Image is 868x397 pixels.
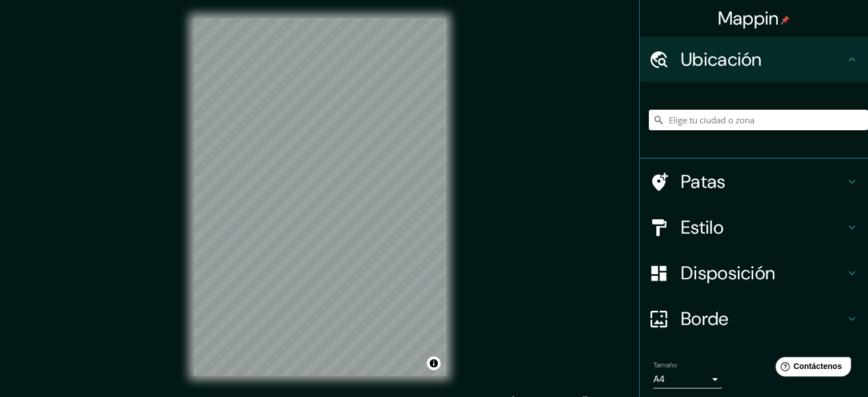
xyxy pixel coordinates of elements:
iframe: Lanzador de widgets de ayuda [766,352,855,384]
canvas: Mapa [193,18,446,376]
font: Borde [681,307,729,331]
font: Tamaño [653,360,677,370]
input: Elige tu ciudad o zona [649,110,868,130]
div: Patas [640,159,868,204]
div: Estilo [640,204,868,250]
font: A4 [653,373,665,385]
div: Disposición [640,250,868,296]
font: Mappin [718,6,779,30]
font: Ubicación [681,47,762,71]
div: A4 [653,370,722,388]
div: Ubicación [640,37,868,82]
font: Patas [681,170,726,194]
font: Estilo [681,215,724,239]
button: Activar o desactivar atribución [427,356,441,370]
img: pin-icon.png [781,15,790,25]
div: Borde [640,296,868,342]
font: Disposición [681,261,775,285]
